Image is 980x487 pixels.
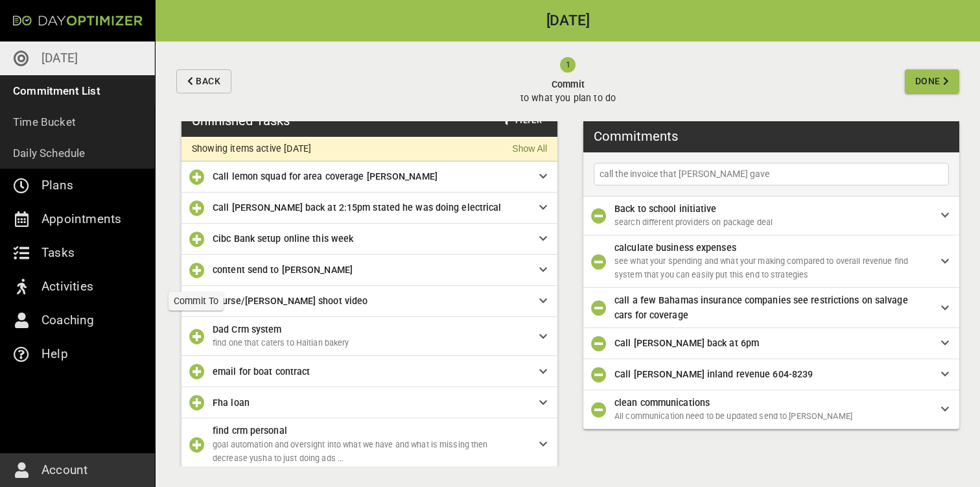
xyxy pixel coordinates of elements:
[614,204,717,214] span: Back to school initiative
[41,209,121,230] p: Appointments
[614,243,736,253] span: calculate business expenses
[181,286,557,317] div: course/[PERSON_NAME] shoot video
[520,91,616,105] p: to what you plan to do
[156,14,980,29] h2: [DATE]
[213,366,310,377] span: email for boat contract
[13,82,100,100] p: Commitment List
[213,265,353,275] span: content send to [PERSON_NAME]
[594,126,678,146] h3: Commitments
[213,398,250,408] span: Fha loan
[583,359,959,390] div: Call [PERSON_NAME] inland revenue 604-8239
[905,69,959,93] button: Done
[614,217,773,227] span: search different providers on package deal
[181,418,557,471] div: find crm personalgoal automation and oversight into what we have and what is missing then decreas...
[566,60,570,69] text: 1
[181,255,557,286] div: content send to [PERSON_NAME]
[41,460,87,481] p: Account
[213,233,353,244] span: Cibc Bank setup online this week
[41,344,68,364] p: Help
[213,296,367,306] span: course/[PERSON_NAME] shoot video
[13,144,86,162] p: Daily Schedule
[181,387,557,418] div: Fha loan
[597,166,946,182] input: Enter a new task & press Enter. Use #tag to add tags.
[196,73,220,89] span: Back
[583,288,959,328] div: call a few Bahamas insurance companies see restrictions on salvage cars for coverage
[583,328,959,359] div: Call [PERSON_NAME] back at 6pm
[614,411,852,421] span: All communication need to be updated send to [PERSON_NAME]
[497,111,547,131] button: Filter
[41,48,78,69] p: [DATE]
[583,390,959,429] div: clean communicationsAll communication need to be updated send to [PERSON_NAME]
[41,310,95,331] p: Coaching
[614,398,710,408] span: clean communications
[614,338,759,348] span: Call [PERSON_NAME] back at 6pm
[213,202,502,213] span: Call [PERSON_NAME] back at 2:15pm stated he was doing electrical
[583,196,959,235] div: Back to school initiativesearch different providers on package deal
[502,113,542,128] span: Filter
[213,324,281,335] span: Dad Crm system
[176,69,231,93] button: Back
[614,256,908,279] span: see what your spending and what your making compared to overall revenue find system that you can ...
[614,369,813,379] span: Call [PERSON_NAME] inland revenue 604-8239
[520,78,616,91] span: Commit
[181,356,557,387] div: email for boat contract
[13,16,143,26] img: Day Optimizer
[41,175,73,196] p: Plans
[614,295,908,320] span: call a few Bahamas insurance companies see restrictions on salvage cars for coverage
[181,224,557,255] div: Cibc Bank setup online this week
[256,143,311,154] p: active [DATE]
[181,317,557,356] div: Dad Crm systemfind one that caters to Haitian bakery
[237,42,900,121] button: Committo what you plan to do
[181,193,557,224] div: Call [PERSON_NAME] back at 2:15pm stated he was doing electrical
[41,276,93,297] p: Activities
[181,161,557,193] div: Call lemon squad for area coverage [PERSON_NAME]
[213,425,287,436] span: find crm personal
[13,113,76,131] p: Time Bucket
[213,338,349,348] span: find one that caters to Haitian bakery
[192,143,256,154] p: Showing items
[213,440,488,463] span: goal automation and oversight into what we have and what is missing then decrease yusha to just d...
[213,171,437,182] span: Call lemon squad for area coverage [PERSON_NAME]
[583,235,959,288] div: calculate business expensessee what your spending and what your making compared to overall revenu...
[512,142,547,156] a: Show All
[192,111,290,130] h3: Unfinished Tasks
[41,243,75,263] p: Tasks
[915,73,940,89] span: Done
